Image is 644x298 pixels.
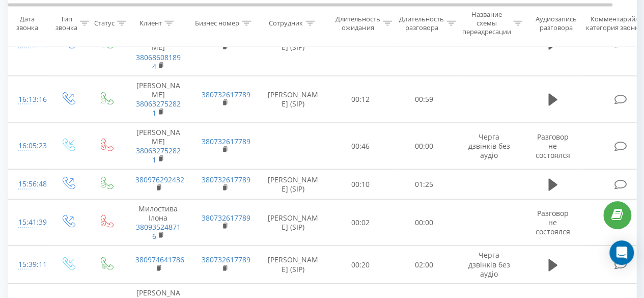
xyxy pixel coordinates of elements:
div: Клиент [139,19,162,28]
td: 02:00 [393,246,456,283]
a: 380732617789 [202,136,250,146]
td: 00:00 [393,199,456,246]
span: Разговор не состоялся [536,131,570,159]
td: 00:46 [329,122,393,169]
td: 00:00 [393,122,456,169]
div: 15:39:11 [18,254,39,274]
div: Длительность разговора [399,15,444,32]
a: 380935248716 [136,222,181,240]
td: [PERSON_NAME] (SIP) [258,199,329,246]
div: Сотрудник [269,19,303,28]
div: Бизнес номер [195,19,239,28]
a: 380732617789 [202,254,250,264]
a: 380976292432 [135,174,184,184]
div: 16:13:16 [18,89,39,109]
td: [PERSON_NAME] (SIP) [258,75,329,122]
a: 380632752821 [136,145,181,164]
a: 380632752821 [136,98,181,117]
td: Черга дзвінків без аудіо [456,246,522,283]
td: Милостива Ілона [125,199,191,246]
a: 380732617789 [202,212,250,222]
div: Статус [94,19,115,28]
td: 00:20 [329,246,393,283]
div: Название схемы переадресации [462,11,511,37]
td: [PERSON_NAME] [125,122,191,169]
td: [PERSON_NAME] (SIP) [258,246,329,283]
td: 00:02 [329,199,393,246]
td: Черга дзвінків без аудіо [456,122,522,169]
td: 00:10 [329,169,393,199]
div: Open Intercom Messenger [609,240,634,265]
a: 380732617789 [202,174,250,184]
div: 15:56:48 [18,174,39,194]
div: Тип звонка [55,15,77,32]
a: 380686081894 [136,52,181,71]
div: Длительность ожидания [335,15,380,32]
div: Комментарий/категория звонка [584,15,644,32]
a: 380732617789 [202,89,250,99]
td: [PERSON_NAME] [125,75,191,122]
div: 16:05:23 [18,136,39,155]
td: [PERSON_NAME] (SIP) [258,169,329,199]
div: Аудиозапись разговора [531,15,580,32]
div: Дата звонка [8,15,46,32]
td: 00:59 [393,75,456,122]
span: Разговор не состоялся [536,208,570,236]
a: 380974641786 [135,254,184,264]
td: 01:25 [393,169,456,199]
td: 00:12 [329,75,393,122]
div: 15:41:39 [18,212,39,232]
